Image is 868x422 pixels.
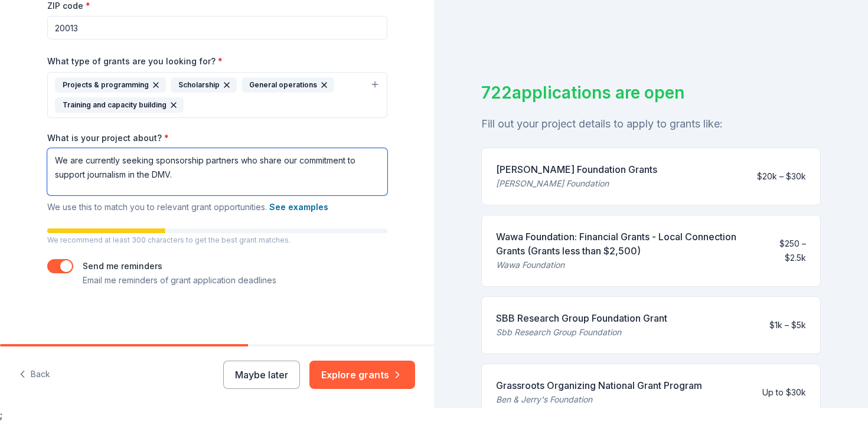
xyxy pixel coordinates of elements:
[47,202,328,212] span: We use this to match you to relevant grant opportunities.
[496,176,657,191] div: [PERSON_NAME] Foundation
[83,261,162,271] label: Send me reminders
[83,273,276,287] p: Email me reminders of grant application deadlines
[242,77,334,93] div: General operations
[769,318,806,332] div: $1k – $5k
[496,258,762,272] div: Wawa Foundation
[496,392,702,407] div: Ben & Jerry's Foundation
[47,16,387,40] input: 12345 (U.S. only)
[19,362,50,387] button: Back
[47,132,169,144] label: What is your project about?
[762,385,806,400] div: Up to $30k
[269,200,328,214] button: See examples
[757,169,806,184] div: $20k – $30k
[496,162,657,176] div: [PERSON_NAME] Foundation Grants
[47,235,387,245] p: We recommend at least 300 characters to get the best grant matches.
[309,361,415,389] button: Explore grants
[171,77,237,93] div: Scholarship
[47,148,387,195] textarea: We are currently seeking sponsorship partners who share our commitment to support journalism in t...
[496,325,667,339] div: Sbb Research Group Foundation
[55,77,166,93] div: Projects & programming
[481,115,821,133] div: Fill out your project details to apply to grants like:
[47,72,387,118] button: Projects & programmingScholarshipGeneral operationsTraining and capacity building
[496,311,667,325] div: SBB Research Group Foundation Grant
[772,237,806,265] div: $250 – $2.5k
[496,230,762,258] div: Wawa Foundation: Financial Grants - Local Connection Grants (Grants less than $2,500)
[47,55,223,67] label: What type of grants are you looking for?
[496,378,702,392] div: Grassroots Organizing National Grant Program
[55,97,184,113] div: Training and capacity building
[481,80,821,105] div: 722 applications are open
[223,361,300,389] button: Maybe later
